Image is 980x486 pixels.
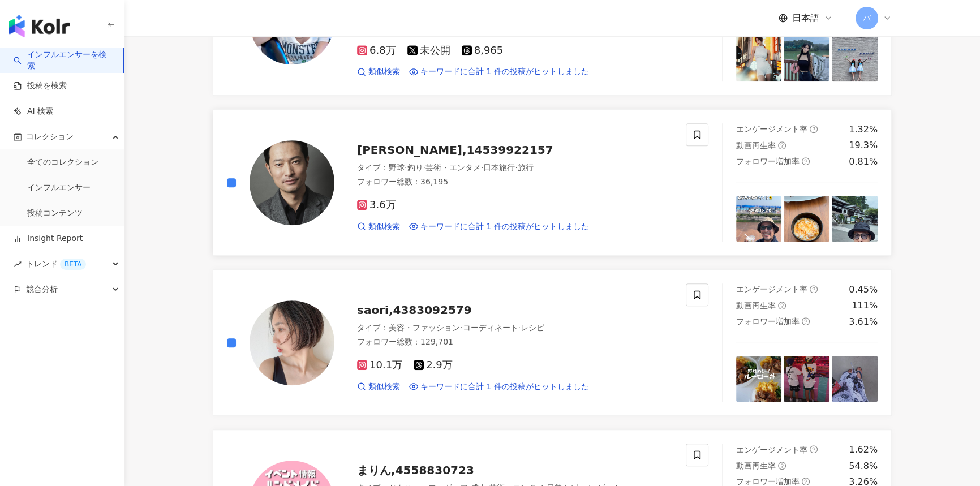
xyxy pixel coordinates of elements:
img: post-image [784,196,829,242]
div: 1.62% [849,444,878,456]
a: Insight Report [14,233,83,244]
div: 111% [852,299,878,312]
span: question-circle [802,478,810,485]
span: 釣り [407,163,423,172]
span: フォロワー増加率 [736,317,800,326]
span: 競合分析 [26,277,58,302]
span: フォロワー増加率 [736,157,800,166]
span: エンゲージメント率 [736,445,807,454]
span: question-circle [810,125,818,133]
span: · [460,323,462,332]
a: インフルエンサー [27,182,91,193]
span: トレンド [26,251,86,277]
img: post-image [832,356,878,402]
a: 類似検索 [357,221,400,233]
span: 芸術・エンタメ [425,163,481,172]
img: KOL Avatar [250,300,334,385]
a: キーワードに合計 1 件の投稿がヒットしました [409,66,589,78]
a: AI 検索 [14,106,53,117]
div: フォロワー総数 ： 36,195 [357,177,672,188]
span: 6.8万 [357,45,396,57]
span: question-circle [778,141,786,149]
span: 野球 [389,163,405,172]
span: 動画再生率 [736,461,776,470]
span: キーワードに合計 1 件の投稿がヒットしました [420,66,589,78]
img: post-image [832,196,878,242]
span: 8,965 [462,45,504,57]
span: エンゲージメント率 [736,285,807,294]
div: タイプ ： [357,322,672,334]
span: 美容・ファッション [389,323,460,332]
span: コーディネート [462,323,518,332]
a: 投稿を検索 [14,80,67,92]
a: キーワードに合計 1 件の投稿がヒットしました [409,381,589,393]
div: 19.3% [849,139,878,152]
span: question-circle [778,302,786,309]
span: · [515,163,517,172]
span: question-circle [810,445,818,453]
span: キーワードに合計 1 件の投稿がヒットしました [420,381,589,393]
span: 日本語 [792,12,819,24]
span: · [405,163,407,172]
span: エンゲージメント率 [736,124,807,134]
span: コレクション [26,124,74,149]
div: 0.81% [849,156,878,168]
span: 動画再生率 [736,141,776,150]
span: 類似検索 [368,381,400,393]
span: 類似検索 [368,66,400,78]
div: タイプ ： [357,162,672,174]
span: [PERSON_NAME],14539922157 [357,143,553,157]
div: 3.61% [849,316,878,328]
img: post-image [736,196,782,242]
img: post-image [784,356,829,402]
span: rise [14,260,22,268]
span: レシピ [521,323,544,332]
div: BETA [60,259,86,270]
img: logo [9,15,70,37]
span: question-circle [778,462,786,470]
a: KOL Avatar[PERSON_NAME],14539922157タイプ：野球·釣り·芸術・エンタメ·日本旅行·旅行フォロワー総数：36,1953.6万類似検索キーワードに合計 1 件の投稿... [213,109,892,256]
a: 類似検索 [357,66,400,78]
img: post-image [832,36,878,81]
span: · [423,163,425,172]
a: 投稿コンテンツ [27,208,83,219]
img: post-image [736,36,782,81]
span: まりん,4558830723 [357,463,474,477]
span: 日本旅行 [483,163,515,172]
span: フォロワー増加率 [736,477,800,486]
span: 旅行 [518,163,534,172]
span: question-circle [810,285,818,293]
span: 動画再生率 [736,301,776,310]
span: question-circle [802,317,810,325]
img: post-image [736,356,782,402]
div: 54.8% [849,460,878,472]
span: saori,4383092579 [357,303,472,317]
span: キーワードに合計 1 件の投稿がヒットしました [420,221,589,233]
div: 1.32% [849,123,878,136]
span: 10.1万 [357,359,402,371]
a: searchインフルエンサーを検索 [14,49,114,71]
span: · [518,323,520,332]
div: 0.45% [849,283,878,296]
span: 類似検索 [368,221,400,233]
div: フォロワー総数 ： 129,701 [357,337,672,348]
span: 2.9万 [414,359,453,371]
a: キーワードに合計 1 件の投稿がヒットしました [409,221,589,233]
a: KOL Avatarsaori,4383092579タイプ：美容・ファッション·コーディネート·レシピフォロワー総数：129,70110.1万2.9万類似検索キーワードに合計 1 件の投稿がヒッ... [213,269,892,416]
img: post-image [784,36,829,81]
img: KOL Avatar [250,140,334,225]
span: 未公開 [407,45,450,57]
a: 類似検索 [357,381,400,393]
span: バ [863,12,871,24]
span: question-circle [802,157,810,165]
span: · [481,163,483,172]
a: 全てのコレクション [27,157,98,168]
span: 3.6万 [357,199,396,211]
